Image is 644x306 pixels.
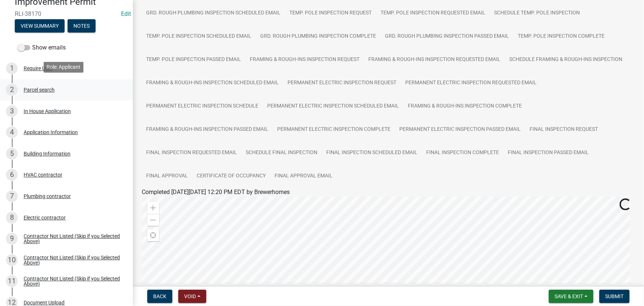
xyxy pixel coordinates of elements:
[192,164,270,188] a: Certificate Of Occupancy
[605,293,624,299] span: Submit
[380,25,513,48] a: Grd. Rough Plumbing Inspection Passed Email
[6,190,18,202] div: 7
[15,23,65,29] wm-modal-confirm: Summary
[490,1,584,25] a: Schedule Temp. Pole Inspection
[24,87,55,92] div: Parcel search
[503,141,593,165] a: Final Inspection Passed Email
[142,48,245,72] a: Temp. Pole Inspection Passed Email
[24,255,121,265] div: Contractor Not Listed (Skip if you Selected Above)
[24,234,121,244] div: Contractor Not Listed (Skip if you Selected Above)
[285,1,376,25] a: Temp. Pole Inspection Request
[403,95,526,118] a: Framing & Rough-Ins Inspection Complete
[241,141,322,165] a: Schedule Final Inspection
[6,275,18,287] div: 11
[15,19,65,33] button: View Summary
[6,233,18,245] div: 9
[184,293,196,299] span: Void
[153,293,166,299] span: Back
[178,290,206,303] button: Void
[142,164,192,188] a: Final Approval
[147,202,159,214] div: Zoom in
[121,10,131,17] wm-modal-confirm: Edit Application Number
[364,48,505,72] a: Framing & Rough-Ins Inspection Requested Email
[555,293,583,299] span: Save & Exit
[270,164,337,188] a: Final Approval Email
[422,141,503,165] a: Final Inspection Complete
[68,19,96,33] button: Notes
[322,141,422,165] a: Final Inspection Scheduled Email
[401,71,541,95] a: Permanent Electric Inspection Requested Email
[273,118,395,142] a: Permanent Electric Inspection Complete
[283,71,401,95] a: Permanent Electric Inspection Request
[142,25,256,48] a: Temp. Pole Inspection Scheduled Email
[44,62,83,72] div: Role: Applicant
[24,300,65,305] div: Document Upload
[24,151,70,156] div: Building Information
[599,290,630,303] button: Submit
[6,254,18,266] div: 10
[24,215,66,220] div: Electric contractor
[24,66,52,71] div: Require User
[6,126,18,138] div: 4
[147,290,172,303] button: Back
[549,290,593,303] button: Save & Exit
[24,109,71,114] div: In House Application
[395,118,525,142] a: Permanent Electric Inspection Passed Email
[376,1,490,25] a: Temp. Pole Inspection Requested Email
[147,214,159,226] div: Zoom out
[24,172,62,177] div: HVAC contractor
[525,118,602,142] a: Final Inspection Request
[142,141,241,165] a: Final Inspection Requested Email
[142,188,290,195] span: Completed [DATE][DATE] 12:20 PM EDT by Brewerhomes
[142,118,273,142] a: Framing & Rough-Ins Inspection Passed Email
[142,1,285,25] a: Grd. Rough Plumbing Inspection Scheduled Email
[6,105,18,117] div: 3
[147,229,159,241] div: Find my location
[6,62,18,74] div: 1
[142,71,283,95] a: Framing & Rough-Ins Inspection Scheduled Email
[121,10,131,17] a: Edit
[245,48,364,72] a: Framing & Rough-Ins Inspection Request
[6,169,18,181] div: 6
[68,23,96,29] wm-modal-confirm: Notes
[142,95,263,118] a: Permanent Electric Inspection Schedule
[513,25,609,48] a: Temp. Pole Inspection Complete
[263,95,403,118] a: Permanent Electric Inspection Scheduled Email
[6,212,18,224] div: 8
[24,276,121,286] div: Contractor Not Listed (Skip if you Selected Above)
[24,130,78,135] div: Application Information
[6,84,18,96] div: 2
[6,148,18,160] div: 5
[256,25,380,48] a: Grd. Rough Plumbing Inspection Complete
[505,48,627,72] a: Schedule Framing & Rough-Ins Inspection
[24,194,71,199] div: Plumbing contractor
[18,43,66,52] label: Show emails
[15,10,118,17] span: RLI-38170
